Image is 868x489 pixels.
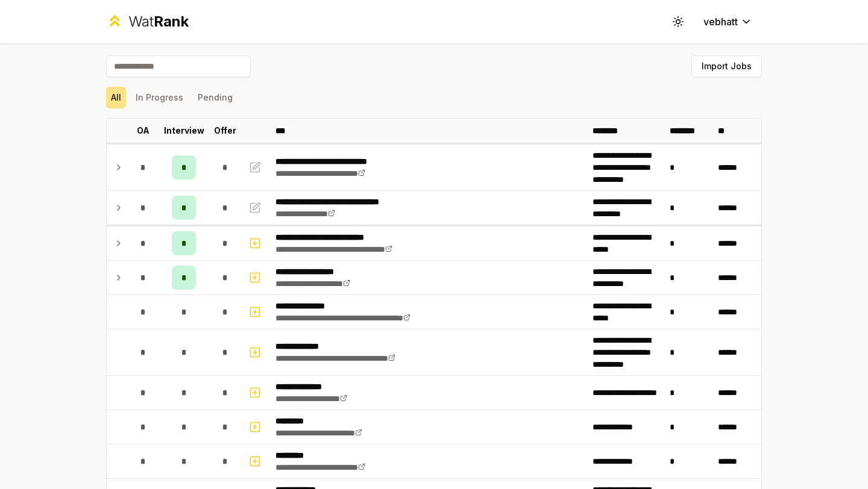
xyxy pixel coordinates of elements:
button: vebhatt [694,11,762,33]
button: All [106,87,126,108]
button: Import Jobs [691,55,762,77]
button: Pending [193,87,237,108]
div: Wat [128,12,189,31]
a: WatRank [106,12,189,31]
p: Offer [214,125,236,137]
span: vebhatt [703,14,738,29]
span: Rank [154,13,189,30]
p: OA [137,125,149,137]
button: In Progress [131,87,188,108]
p: Interview [164,125,204,137]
